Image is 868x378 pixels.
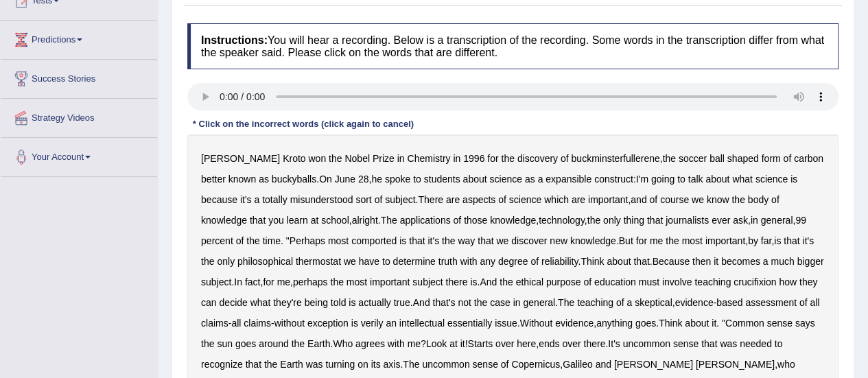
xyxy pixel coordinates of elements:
[259,174,269,185] b: as
[572,194,585,205] b: are
[498,256,528,267] b: degree
[635,235,646,246] b: for
[583,338,605,349] b: there
[570,235,616,246] b: knowledge
[407,153,450,164] b: Chemistry
[480,256,495,267] b: any
[460,338,465,349] b: it
[489,174,521,185] b: science
[616,297,624,308] b: of
[382,256,390,267] b: to
[373,153,395,164] b: Prize
[259,338,289,349] b: around
[383,359,400,370] b: axis
[720,338,737,349] b: was
[666,215,709,226] b: journalists
[562,338,580,349] b: over
[571,153,659,164] b: buckminsterfullerene
[779,276,797,287] b: how
[231,318,241,329] b: all
[520,318,552,329] b: Without
[274,318,305,329] b: without
[666,235,679,246] b: the
[478,235,493,246] b: that
[422,359,469,370] b: uncommon
[650,235,663,246] b: me
[555,318,594,329] b: evidence
[712,318,716,329] b: it
[311,215,319,226] b: at
[490,215,536,226] b: knowledge
[217,338,233,349] b: sun
[588,194,628,205] b: important
[755,174,788,185] b: science
[751,215,758,226] b: in
[359,256,379,267] b: have
[330,276,343,287] b: the
[392,256,435,267] b: determine
[487,153,498,164] b: for
[511,235,547,246] b: discover
[418,194,443,205] b: There
[688,174,703,185] b: talk
[385,194,415,205] b: subject
[784,235,799,246] b: that
[201,318,228,329] b: claims
[777,359,795,370] b: who
[795,215,806,226] b: 99
[501,359,509,370] b: of
[603,215,621,226] b: only
[740,338,772,349] b: needed
[201,235,233,246] b: percent
[517,338,536,349] b: here
[563,359,593,370] b: Galileo
[500,276,513,287] b: the
[707,194,729,205] b: know
[432,297,455,308] b: that's
[351,235,397,246] b: comported
[517,153,558,164] b: discovery
[561,153,569,164] b: of
[608,338,620,349] b: It's
[228,174,256,185] b: known
[709,153,725,164] b: ball
[716,297,742,308] b: based
[662,276,692,287] b: involve
[619,235,633,246] b: But
[293,276,328,287] b: perhaps
[328,235,349,246] b: most
[546,276,581,287] b: purpose
[399,235,406,246] b: is
[635,297,672,308] b: skeptical
[333,338,353,349] b: Who
[647,215,663,226] b: that
[501,153,514,164] b: the
[347,276,367,287] b: most
[766,318,792,329] b: sense
[388,338,405,349] b: with
[651,174,675,185] b: going
[649,194,657,205] b: of
[511,359,560,370] b: Copernicus
[761,235,772,246] b: far
[460,256,478,267] b: with
[447,318,492,329] b: essentially
[453,153,460,164] b: in
[692,194,704,205] b: we
[1,99,157,133] a: Strategy Videos
[577,297,613,308] b: teaching
[734,276,776,287] b: crucifixion
[721,256,760,267] b: becomes
[470,276,477,287] b: is
[515,276,543,287] b: ethical
[357,359,368,370] b: on
[748,194,769,205] b: body
[335,174,355,185] b: June
[537,174,543,185] b: a
[731,194,744,205] b: the
[694,276,731,287] b: teaching
[246,359,261,370] b: that
[371,174,382,185] b: he
[660,194,689,205] b: course
[633,256,649,267] b: that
